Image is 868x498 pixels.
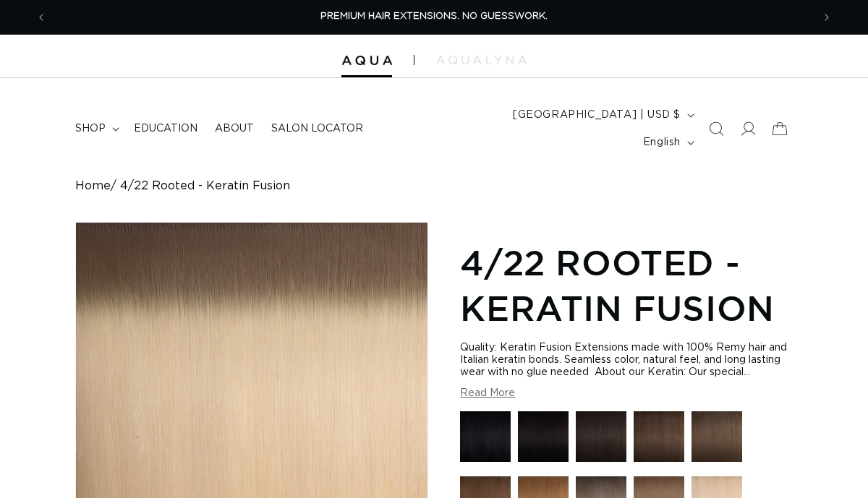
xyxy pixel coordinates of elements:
a: About [206,113,263,144]
a: Education [125,113,206,144]
span: 4/22 Rooted - Keratin Fusion [120,179,290,193]
a: Home [75,179,111,193]
span: Salon Locator [271,122,363,135]
span: English [643,135,681,150]
summary: Search [700,113,732,145]
span: PREMIUM HAIR EXTENSIONS. NO GUESSWORK. [320,12,548,21]
img: 4AB Medium Ash Brown - Keratin Fusion [692,411,742,462]
div: Quality: Keratin Fusion Extensions made with 100% Remy hair and Italian keratin bonds. Seamless c... [460,342,793,379]
a: 2 Dark Brown - Keratin Fusion [634,411,684,469]
span: [GEOGRAPHIC_DATA] | USD $ [513,108,681,123]
img: 1B Soft Black - Keratin Fusion [576,411,626,462]
img: 1N Natural Black - Keratin Fusion [518,411,569,462]
a: 1N Natural Black - Keratin Fusion [518,411,569,469]
span: Education [134,122,197,135]
button: Previous announcement [25,4,57,31]
a: 1 Black - Keratin Fusion [460,411,511,469]
a: Salon Locator [263,113,372,144]
button: English [634,129,700,156]
span: shop [75,122,106,135]
button: Next announcement [811,4,843,31]
button: Read More [460,387,515,400]
img: aqualyna.com [436,56,527,64]
nav: breadcrumbs [75,179,793,193]
img: Aqua Hair Extensions [341,56,392,66]
span: About [215,122,254,135]
img: 2 Dark Brown - Keratin Fusion [634,411,684,462]
img: 1 Black - Keratin Fusion [460,411,511,462]
a: 1B Soft Black - Keratin Fusion [576,411,626,469]
h1: 4/22 Rooted - Keratin Fusion [460,240,793,330]
button: [GEOGRAPHIC_DATA] | USD $ [504,101,700,129]
summary: shop [67,113,125,144]
a: 4AB Medium Ash Brown - Keratin Fusion [692,411,742,469]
